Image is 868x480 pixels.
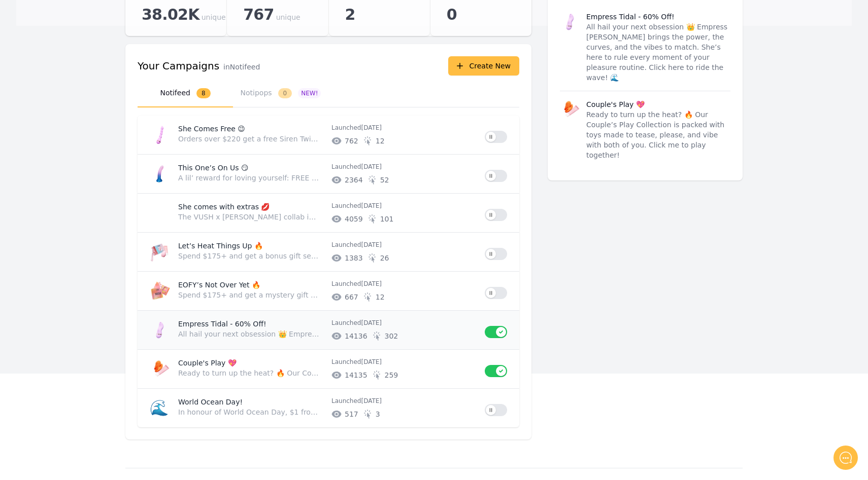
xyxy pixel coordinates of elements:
span: # of unique impressions [345,136,358,146]
span: # of unique impressions [345,253,363,263]
span: 2 [345,6,355,24]
time: 2025-07-25T01:06:38.822Z [361,202,382,209]
span: # of unique impressions [345,409,358,419]
a: Empress Tidal - 60% Off!All hail your next obsession 👑 Empress [PERSON_NAME] brings the power, th... [138,311,519,349]
span: # of unique impressions [345,175,363,185]
p: Launched [331,202,477,210]
nav: Tabs [138,80,519,107]
p: She comes with extras 💋 [178,202,323,212]
a: She Comes Free 😉Orders over $220 get a free Siren Twist Vibrator. You’re one checkout away… click... [138,116,519,154]
p: Empress Tidal - 60% Off! [586,12,675,22]
time: 2025-09-10T06:03:30.224Z [361,124,382,131]
time: 2025-08-19T04:54:23.611Z [361,163,382,170]
p: Launched [331,319,477,327]
p: All hail your next obsession 👑 Empress [PERSON_NAME] brings the power, the curves, and the vibes ... [178,329,319,339]
p: Launched [331,163,477,171]
button: Notifeed8 [138,80,233,107]
span: 0 [447,6,457,24]
span: 🌊 [150,399,169,417]
p: In honour of World Ocean Day, $1 from every order this week will be donated to ocean conservation... [178,407,319,417]
time: 2025-07-15T04:10:54.645Z [361,241,382,248]
span: # of unique impressions [345,214,363,224]
span: unique [202,12,226,22]
iframe: gist-messenger-bubble-iframe [833,446,858,470]
h3: Your Campaigns [138,59,219,73]
a: This One’s On Us 😏A lil’ reward for loving yourself: FREE Ditto Dildo with orders $200+. Click he... [138,155,519,193]
p: The VUSH x [PERSON_NAME] collab is officially on. Wanna celebrate? Spend $195 for a Free Plump or... [178,212,319,222]
a: She comes with extras 💋The VUSH x [PERSON_NAME] collab is officially on. Wanna celebrate? Spend $... [138,194,519,232]
p: All hail your next obsession 👑 Empress [PERSON_NAME] brings the power, the curves, and the vibes ... [586,22,730,83]
span: # of unique clicks [380,253,389,263]
p: Couple's Play 💖 [178,358,323,368]
span: # of unique clicks [380,175,389,185]
time: 2025-06-03T05:33:15.748Z [361,397,382,404]
p: Launched [331,280,477,288]
p: Orders over $220 get a free Siren Twist Vibrator. You’re one checkout away… click here 💅 [178,134,319,144]
p: Empress Tidal - 60% Off! [178,319,323,329]
button: Create New [448,56,519,76]
span: # of unique clicks [385,331,398,341]
span: 767 [243,6,274,24]
a: EOFY’s Not Over Yet 🔥Spend $175+ and get a mystery gift set worth $199—made to tease, please, and... [138,272,519,310]
p: Ready to turn up the heat? 🔥 Our Couple’s Play Collection is packed with toys made to tease, plea... [178,368,319,378]
span: NEW! [298,88,321,98]
p: Launched [331,124,477,132]
p: Couple's Play 💖 [586,99,645,109]
p: Launched [331,241,477,249]
span: unique [276,12,301,22]
p: Spend $175+ and get a bonus gift set worth $127—packed with pleasure picks to warm you up from th... [178,251,319,261]
span: # of unique impressions [345,370,368,380]
p: This One’s On Us 😏 [178,163,323,173]
span: # of unique impressions [345,331,368,341]
p: She Comes Free 😉 [178,124,323,134]
p: EOFY’s Not Over Yet 🔥 [178,280,323,290]
span: We run on Gist [85,354,128,361]
a: 🌊World Ocean Day!In honour of World Ocean Day, $1 from every order this week will be donated to o... [138,389,519,427]
p: A lil’ reward for loving yourself: FREE Ditto Dildo with orders $200+. Click here to start shopping! [178,173,319,183]
span: # of unique clicks [376,292,385,302]
span: New conversation [65,84,122,92]
button: New conversation [8,78,195,99]
span: # of unique impressions [345,292,358,302]
a: Couple's Play 💖Ready to turn up the heat? 🔥 Our Couple’s Play Collection is packed with toys made... [138,350,519,388]
span: # of unique clicks [385,370,398,380]
p: Launched [331,397,477,405]
span: 0 [278,88,292,98]
time: 2025-07-04T05:03:02.548Z [361,280,382,287]
p: Let’s Heat Things Up 🔥 [178,241,323,251]
time: 2025-06-10T03:22:37.344Z [361,319,382,326]
p: World Ocean Day! [178,397,323,407]
span: 38.02K [142,6,199,24]
span: # of unique clicks [380,214,394,224]
p: in Notifeed [223,62,260,72]
a: Let’s Heat Things Up 🔥Spend $175+ and get a bonus gift set worth $127—packed with pleasure picks ... [138,233,519,271]
span: 8 [196,88,211,98]
button: Notipops0NEW! [233,80,328,107]
time: 2025-06-10T03:20:25.746Z [361,358,382,365]
span: # of unique clicks [376,136,385,146]
span: # of unique clicks [376,409,380,419]
p: Ready to turn up the heat? 🔥 Our Couple’s Play Collection is packed with toys made to tease, plea... [586,109,730,160]
p: Spend $175+ and get a mystery gift set worth $199—made to tease, please, and surprise. What are y... [178,290,319,300]
p: Launched [331,358,477,366]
